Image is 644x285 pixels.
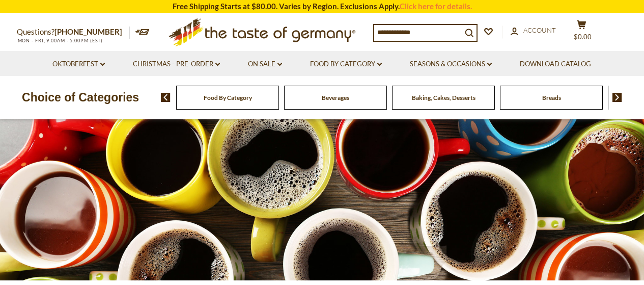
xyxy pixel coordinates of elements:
img: next arrow [612,93,622,102]
a: On Sale [248,59,282,70]
span: MON - FRI, 9:00AM - 5:00PM (EST) [17,38,103,43]
span: $0.00 [574,33,592,41]
a: Oktoberfest [52,59,105,70]
a: [PHONE_NUMBER] [54,27,122,36]
a: Christmas - PRE-ORDER [133,59,220,70]
button: $0.00 [567,20,597,45]
a: Baking, Cakes, Desserts [412,94,475,101]
a: Download Catalog [520,59,591,70]
a: Beverages [322,94,349,101]
a: Click here for details. [400,2,472,11]
a: Food By Category [310,59,382,70]
a: Breads [542,94,561,101]
span: Account [523,26,556,34]
p: Questions? [17,25,130,39]
img: previous arrow [161,93,171,102]
a: Seasons & Occasions [410,59,492,70]
a: Food By Category [204,94,252,101]
a: Account [511,25,556,36]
